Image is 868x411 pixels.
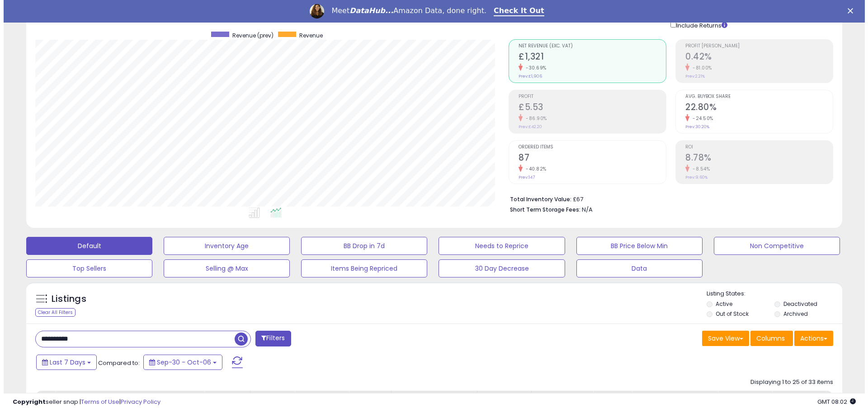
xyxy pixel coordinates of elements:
button: Actions [791,331,830,346]
label: Out of Stock [712,310,745,318]
span: Avg. Buybox Share [682,94,829,99]
h2: 22.80% [682,102,829,114]
button: Default [23,237,149,255]
small: Prev: 9.60% [682,175,704,180]
span: N/A [578,205,589,214]
p: Listing States: [703,290,839,298]
label: Deactivated [780,300,814,308]
small: -81.00% [686,65,708,71]
button: Filters [252,331,287,346]
img: Profile image for Georgie [306,4,321,18]
button: Non Competitive [710,237,836,255]
div: Include Returns [660,20,735,30]
span: Revenue (prev) [229,32,270,39]
small: -30.69% [519,65,543,71]
div: Meet Amazon Data, done right. [328,6,483,15]
span: Revenue [296,32,319,39]
span: Last 7 Days [46,358,82,367]
button: Items Being Repriced [297,259,424,277]
small: -86.90% [519,115,543,122]
b: Total Inventory Value: [506,195,568,203]
h2: £1,321 [515,51,662,64]
small: Prev: 30.20% [682,124,706,129]
a: Privacy Policy [117,397,157,406]
small: Prev: £1,906 [515,74,538,79]
div: Clear All Filters [32,308,72,317]
h2: 8.78% [682,152,829,165]
small: -8.54% [686,166,706,172]
span: Compared to: [94,359,136,367]
span: ROI [682,145,829,150]
div: Close [844,8,853,14]
small: Prev: 147 [515,175,531,180]
div: Displaying 1 to 25 of 33 items [747,378,830,387]
span: 2025-10-15 08:02 GMT [814,397,852,406]
h2: 0.42% [682,51,829,64]
button: Inventory Age [160,237,286,255]
b: Short Term Storage Fees: [506,206,577,213]
small: Prev: £42.20 [515,124,538,129]
a: Terms of Use [77,397,116,406]
a: Check It Out [490,6,541,16]
h5: Listings [48,293,83,305]
span: Profit [515,94,662,99]
button: Save View [698,331,745,346]
small: -40.82% [519,166,543,172]
button: Data [573,259,699,277]
small: Prev: 2.21% [682,74,701,79]
div: seller snap | | [9,398,157,406]
button: BB Price Below Min [573,237,699,255]
span: Ordered Items [515,145,662,150]
button: 30 Day Decrease [435,259,561,277]
li: £67 [506,193,823,204]
button: Last 7 Days [33,355,93,370]
h2: £5.53 [515,102,662,114]
i: DataHub... [346,6,390,15]
button: Top Sellers [23,259,149,277]
button: Sep-30 - Oct-06 [140,355,219,370]
label: Active [712,300,729,308]
button: Needs to Reprice [435,237,561,255]
span: Profit [PERSON_NAME] [682,44,829,49]
button: Columns [747,331,789,346]
span: Columns [753,334,781,343]
label: Archived [780,310,804,318]
button: Selling @ Max [160,259,286,277]
button: BB Drop in 7d [297,237,424,255]
small: -24.50% [686,115,710,122]
strong: Copyright [9,397,42,406]
span: Sep-30 - Oct-06 [153,358,208,367]
span: Net Revenue (Exc. VAT) [515,44,662,49]
h2: 87 [515,152,662,165]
